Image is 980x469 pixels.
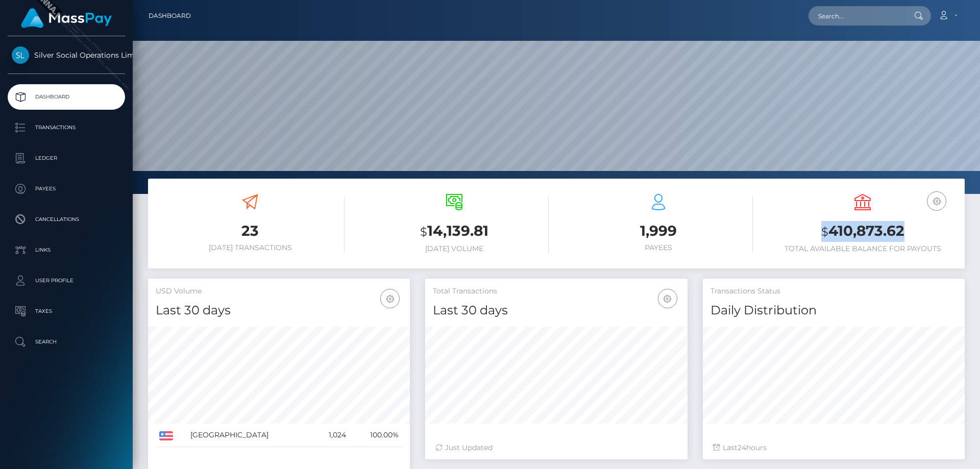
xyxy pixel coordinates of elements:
[12,120,121,135] p: Transactions
[12,304,121,319] p: Taxes
[360,221,549,242] h3: 14,139.81
[738,443,746,452] span: 24
[768,244,957,253] h6: Total Available Balance for Payouts
[8,176,125,202] a: Payees
[12,151,121,166] p: Ledger
[159,431,173,440] img: US.png
[360,244,549,253] h6: [DATE] Volume
[8,51,125,60] span: Silver Social Operations Limited
[350,424,403,447] td: 100.00%
[156,221,345,241] h3: 23
[12,242,121,258] p: Links
[149,5,191,27] a: Dashboard
[8,207,125,232] a: Cancellations
[564,243,753,252] h6: Payees
[156,302,402,319] h4: Last 30 days
[768,221,957,242] h3: 410,873.62
[433,302,679,319] h4: Last 30 days
[12,46,29,64] img: Silver Social Operations Limited
[8,115,125,140] a: Transactions
[8,84,125,110] a: Dashboard
[564,221,753,241] h3: 1,999
[8,145,125,171] a: Ledger
[710,302,957,319] h4: Daily Distribution
[8,329,125,355] a: Search
[12,334,121,350] p: Search
[12,212,121,227] p: Cancellations
[420,225,427,239] small: $
[435,442,677,453] div: Just Updated
[433,286,679,297] h5: Total Transactions
[808,6,904,26] input: Search...
[8,268,125,293] a: User Profile
[12,89,121,105] p: Dashboard
[8,237,125,263] a: Links
[12,273,121,288] p: User Profile
[8,299,125,324] a: Taxes
[710,286,957,297] h5: Transactions Status
[313,424,349,447] td: 1,024
[821,225,828,239] small: $
[21,8,112,28] img: MassPay Logo
[187,424,313,447] td: [GEOGRAPHIC_DATA]
[12,181,121,196] p: Payees
[156,286,402,297] h5: USD Volume
[156,243,345,252] h6: [DATE] Transactions
[713,442,954,453] div: Last hours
